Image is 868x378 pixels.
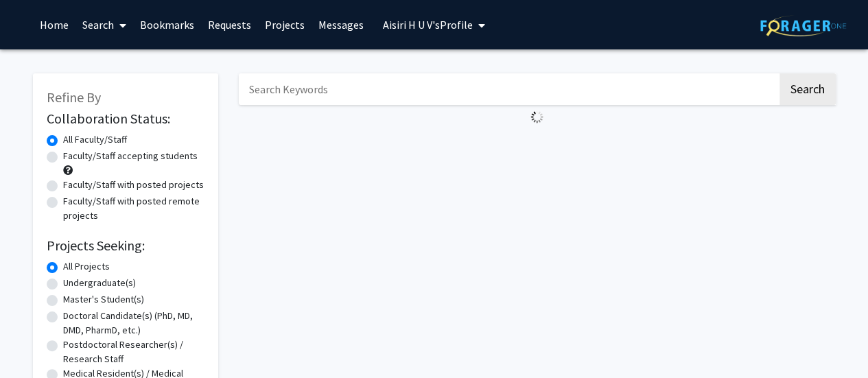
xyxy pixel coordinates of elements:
label: Undergraduate(s) [63,276,136,290]
label: Faculty/Staff accepting students [63,149,198,163]
a: Requests [201,1,258,49]
label: Faculty/Staff with posted projects [63,178,204,192]
label: All Faculty/Staff [63,132,127,147]
span: Aisiri H U V's Profile [383,18,473,32]
a: Projects [258,1,312,49]
button: Search [779,73,836,105]
label: Faculty/Staff with posted remote projects [63,194,204,223]
input: Search Keywords [239,73,777,105]
span: Refine By [47,88,101,106]
label: Doctoral Candidate(s) (PhD, MD, DMD, PharmD, etc.) [63,309,204,338]
a: Messages [312,1,371,49]
label: Postdoctoral Researcher(s) / Research Staff [63,338,204,366]
label: All Projects [63,259,110,274]
h2: Projects Seeking: [47,237,204,254]
a: Home [33,1,75,49]
h2: Collaboration Status: [47,110,204,127]
label: Master's Student(s) [63,292,144,307]
img: ForagerOne Logo [760,15,846,36]
img: Loading [525,105,549,129]
a: Bookmarks [133,1,201,49]
nav: Page navigation [239,129,836,161]
a: Search [75,1,133,49]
